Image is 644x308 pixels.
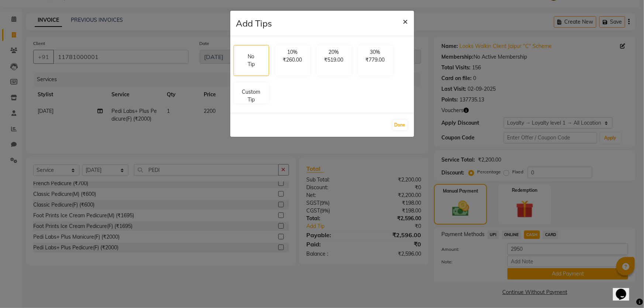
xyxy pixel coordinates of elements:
span: × [403,15,408,27]
p: 20% [321,48,347,56]
h4: Add Tips [236,17,272,30]
p: 10% [280,48,306,56]
button: Close [397,11,414,31]
p: ₹519.00 [321,56,347,64]
p: No Tip [246,53,257,68]
p: ₹779.00 [362,56,388,64]
p: 30% [362,48,388,56]
button: Done [393,120,407,130]
p: Custom Tip [238,88,264,104]
iframe: chat widget [613,278,637,301]
p: ₹260.00 [280,56,306,64]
